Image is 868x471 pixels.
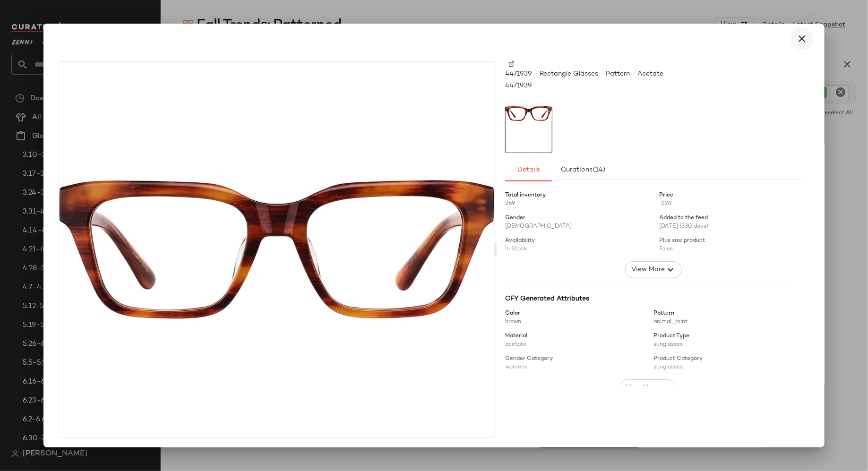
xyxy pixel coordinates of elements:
button: View More [625,261,682,278]
span: (14) [593,166,606,174]
span: View More [625,382,659,394]
span: View More [631,264,665,275]
span: Curations [561,166,606,174]
div: CFY Generated Attributes [505,294,791,304]
span: 4471939 [505,81,532,91]
img: 4471939-eyeglasses-front-view.jpg [506,106,552,121]
img: 4471939-eyeglasses-front-view.jpg [59,180,494,319]
img: svg%3e [509,61,515,67]
span: Details [517,166,541,174]
span: 4471939 - Rectangle Glasses - Pattern - Acetate [505,69,663,79]
button: View More [619,379,676,396]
